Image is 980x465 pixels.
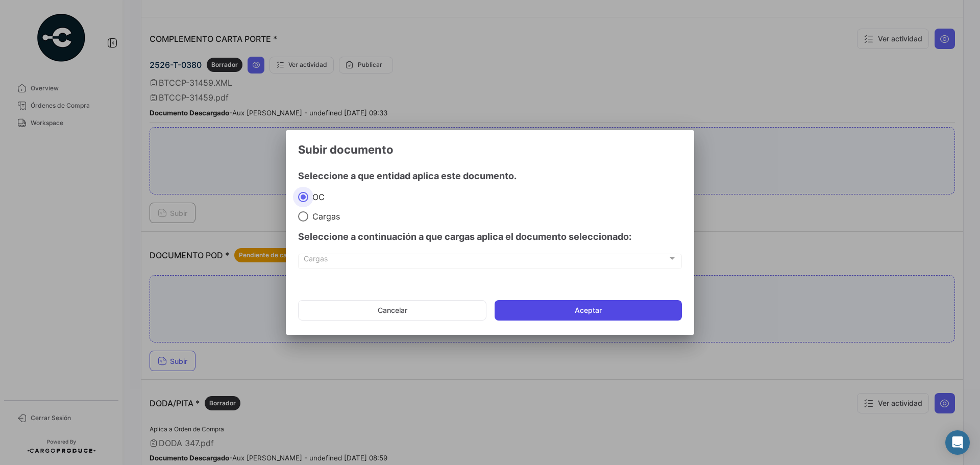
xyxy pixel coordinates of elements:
div: Abrir Intercom Messenger [945,430,970,455]
h4: Seleccione a continuación a que cargas aplica el documento seleccionado: [298,230,682,244]
h4: Seleccione a que entidad aplica este documento. [298,169,682,183]
span: OC [308,192,325,202]
button: Aceptar [495,300,682,321]
span: Cargas [308,211,340,222]
button: Cancelar [298,300,486,321]
h3: Subir documento [298,142,682,157]
span: Cargas [304,256,668,265]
